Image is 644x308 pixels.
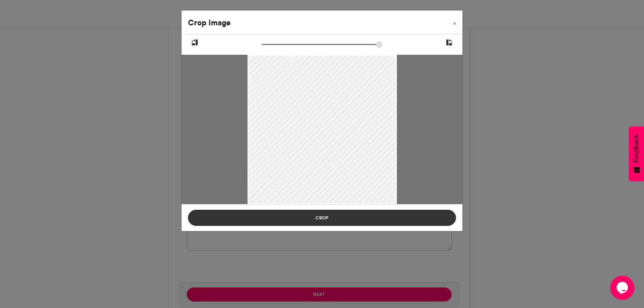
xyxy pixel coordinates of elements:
span: Feedback [633,134,640,163]
button: Feedback - Show survey [629,126,644,181]
button: Close [447,10,462,33]
h4: Crop Image [188,17,231,29]
span: × [453,21,456,26]
button: Crop [188,210,456,226]
iframe: chat widget [610,276,636,300]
